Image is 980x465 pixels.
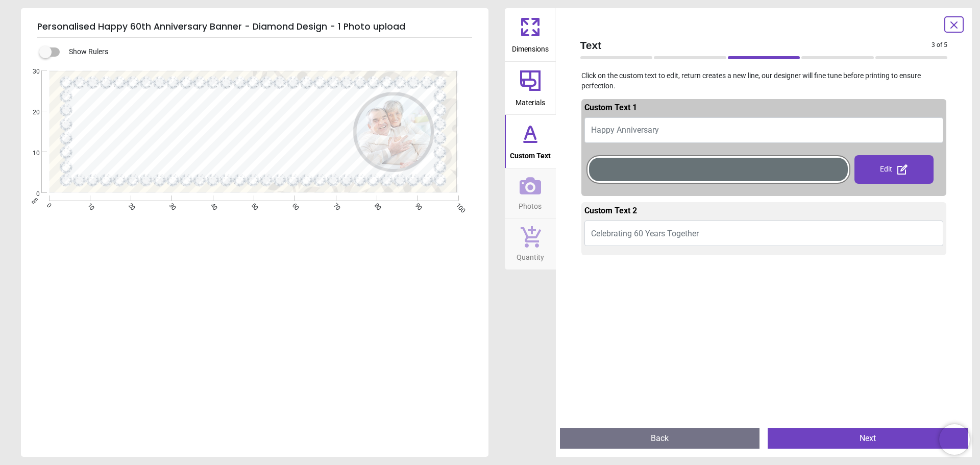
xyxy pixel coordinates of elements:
[37,16,472,38] h5: Personalised Happy 60th Anniversary Banner - Diamond Design - 1 Photo upload
[517,248,544,263] span: Quantity
[505,115,556,168] button: Custom Text
[572,71,956,91] p: Click on the custom text to edit, return creates a new line, our designer will fine tune before p...
[591,125,659,135] span: Happy Anniversary
[510,146,551,161] span: Custom Text
[768,428,968,449] button: Next
[505,218,556,270] button: Quantity
[20,108,40,117] span: 20
[505,62,556,115] button: Materials
[20,190,40,199] span: 0
[505,8,556,61] button: Dimensions
[516,93,545,108] span: Materials
[584,221,944,246] button: Celebrating 60 Years Together
[584,117,944,143] button: Happy Anniversary
[505,168,556,218] button: Photos
[584,103,637,112] span: Custom Text 1
[512,39,549,55] span: Dimensions
[519,197,542,212] span: Photos
[20,149,40,158] span: 10
[591,229,699,238] span: Celebrating 60 Years Together
[20,67,40,76] span: 30
[560,428,760,449] button: Back
[45,46,488,58] div: Show Rulers
[584,206,637,215] span: Custom Text 2
[854,155,934,184] div: Edit
[580,38,932,53] span: Text
[932,41,947,50] span: 3 of 5
[939,424,970,455] iframe: Brevo live chat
